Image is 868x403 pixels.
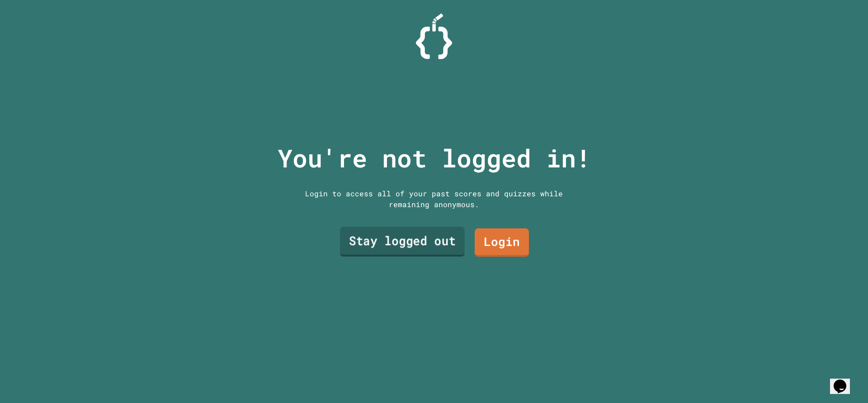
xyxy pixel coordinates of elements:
a: Stay logged out [340,227,465,257]
div: Login to access all of your past scores and quizzes while remaining anonymous. [298,188,570,210]
img: Logo.svg [416,14,452,59]
p: You're not logged in! [278,139,591,177]
iframe: chat widget [830,367,859,394]
a: Login [475,228,529,257]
